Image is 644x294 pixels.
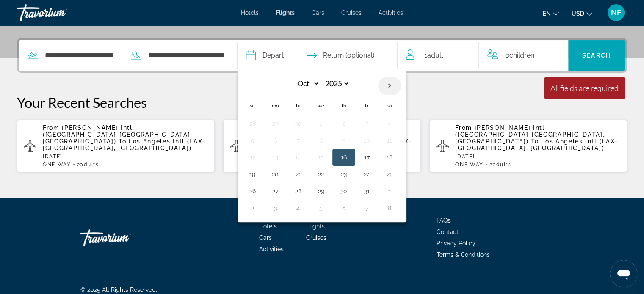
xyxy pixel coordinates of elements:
[259,234,272,241] a: Cars
[455,154,620,159] p: [DATE]
[360,185,373,197] button: Day 31
[259,223,277,230] a: Hotels
[489,162,511,168] span: 2
[582,52,611,59] span: Search
[337,202,351,214] button: Day 6
[291,185,305,197] button: Day 28
[246,40,284,71] button: Select depart date
[383,118,396,129] button: Day 4
[80,162,99,168] span: Adults
[43,124,60,131] span: From
[223,119,421,173] button: From [PERSON_NAME] Intl ([GEOGRAPHIC_DATA]-[GEOGRAPHIC_DATA], [GEOGRAPHIC_DATA]) To Los Angeles I...
[80,286,157,293] span: © 2025 All Rights Reserved.
[246,185,259,197] button: Day 26
[314,168,328,180] button: Day 22
[568,40,625,71] button: Search
[314,118,328,129] button: Day 1
[43,124,192,145] span: [PERSON_NAME] Intl ([GEOGRAPHIC_DATA]-[GEOGRAPHIC_DATA], [GEOGRAPHIC_DATA])
[306,223,325,230] a: Flights
[80,225,165,250] a: Go Home
[291,151,305,163] button: Day 14
[246,202,259,214] button: Day 2
[43,138,206,151] span: Los Angeles Intl (LAX-[GEOGRAPHIC_DATA], [GEOGRAPHIC_DATA])
[17,94,627,111] p: Your Recent Searches
[291,202,305,214] button: Day 4
[241,76,401,217] table: Left calendar grid
[119,138,126,145] span: To
[314,151,328,163] button: Day 15
[337,118,351,129] button: Day 2
[268,185,282,197] button: Day 27
[314,135,328,146] button: Day 8
[383,202,396,214] button: Day 8
[455,124,605,145] span: [PERSON_NAME] Intl ([GEOGRAPHIC_DATA]-[GEOGRAPHIC_DATA], [GEOGRAPHIC_DATA])
[455,138,618,151] span: Los Angeles Intl (LAX-[GEOGRAPHIC_DATA], [GEOGRAPHIC_DATA])
[378,76,401,96] button: Next month
[259,246,284,253] a: Activities
[379,9,403,16] a: Activities
[292,76,320,91] select: Select month
[455,124,472,131] span: From
[246,118,259,129] button: Day 28
[543,7,559,19] button: Change language
[323,49,374,61] span: Return (optional)
[77,162,99,168] span: 2
[337,151,351,163] button: Day 16
[437,251,490,258] a: Terms & Conditions
[531,138,539,145] span: To
[572,10,584,17] span: USD
[360,118,373,129] button: Day 3
[337,185,351,197] button: Day 30
[437,228,459,235] a: Contact
[605,4,627,22] button: User Menu
[572,7,592,19] button: Change currency
[360,151,373,163] button: Day 17
[19,40,625,71] div: Search widget
[241,9,259,16] a: Hotels
[314,185,328,197] button: Day 29
[312,9,324,16] a: Cars
[341,9,362,16] a: Cruises
[427,51,443,59] span: Adult
[611,8,621,17] span: NF
[509,51,534,59] span: Children
[17,119,215,173] button: From [PERSON_NAME] Intl ([GEOGRAPHIC_DATA]-[GEOGRAPHIC_DATA], [GEOGRAPHIC_DATA]) To Los Angeles I...
[360,202,373,214] button: Day 7
[398,40,568,71] button: Travelers: 1 adult, 0 children
[337,135,351,146] button: Day 9
[543,10,551,17] span: en
[437,217,451,224] a: FAQs
[291,135,305,146] button: Day 7
[306,234,326,241] a: Cruises
[424,49,443,61] span: 1
[610,260,637,287] iframe: Button to launch messaging window
[246,168,259,180] button: Day 19
[437,240,475,247] a: Privacy Policy
[291,118,305,129] button: Day 30
[383,151,396,163] button: Day 18
[246,135,259,146] button: Day 5
[307,40,374,71] button: Select return date
[360,168,373,180] button: Day 24
[383,185,396,197] button: Day 1
[360,135,373,146] button: Day 10
[383,135,396,146] button: Day 11
[383,168,396,180] button: Day 25
[43,162,71,168] span: ONE WAY
[43,154,208,159] p: [DATE]
[276,9,295,16] a: Flights
[505,49,534,61] span: 0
